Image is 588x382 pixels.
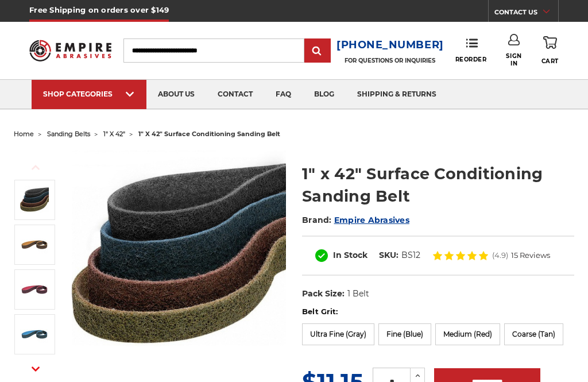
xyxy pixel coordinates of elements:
span: 1" x 42" surface conditioning sanding belt [138,130,280,138]
span: 15 Reviews [511,252,550,259]
span: (4.9) [492,252,508,259]
a: blog [303,80,346,109]
div: SHOP CATEGORIES [43,90,135,98]
img: 1"x42" Surface Conditioning Sanding Belts [20,186,49,214]
h1: 1" x 42" Surface Conditioning Sanding Belt [302,163,574,207]
span: Reorder [455,56,487,63]
img: 1"x42" Fine Surface Conditioning Belt [20,320,49,349]
input: Submit [306,40,329,63]
img: 1"x42" Medium Surface Conditioning Belt [20,275,49,304]
button: Next [22,357,49,381]
a: Cart [541,34,559,67]
button: Previous [22,155,49,180]
a: Reorder [455,38,487,63]
a: [PHONE_NUMBER] [336,37,444,53]
a: about us [146,80,206,109]
dd: BS12 [401,249,420,261]
img: 1"x42" Coarse Surface Conditioning Belt [20,230,49,259]
span: Brand: [302,215,332,225]
a: CONTACT US [494,6,558,22]
a: shipping & returns [346,80,448,109]
dt: Pack Size: [302,288,345,300]
img: Empire Abrasives [29,34,111,67]
label: Belt Grit: [302,306,574,318]
span: Sign In [502,52,526,67]
p: FOR QUESTIONS OR INQUIRIES [336,57,444,64]
a: faq [264,80,303,109]
a: Empire Abrasives [334,215,409,225]
span: Cart [541,57,559,65]
a: sanding belts [47,130,90,138]
dd: 1 Belt [347,288,369,300]
span: In Stock [333,250,367,260]
a: contact [206,80,264,109]
a: 1" x 42" [103,130,125,138]
img: 1"x42" Surface Conditioning Sanding Belts [72,151,286,364]
a: home [14,130,34,138]
dt: SKU: [379,249,399,261]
